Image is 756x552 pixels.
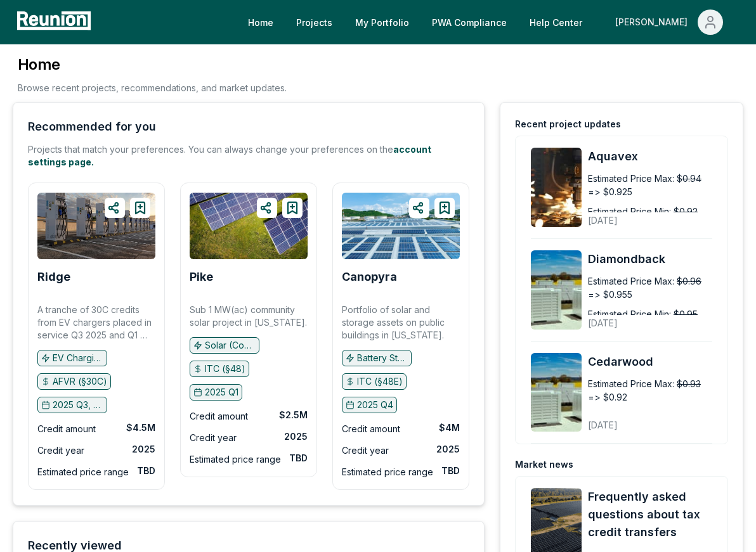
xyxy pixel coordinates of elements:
div: 2025 [132,443,155,456]
p: Portfolio of solar and storage assets on public buildings in [US_STATE]. [342,304,460,342]
div: Estimated price range [37,465,129,480]
img: Diamondback [531,250,582,330]
span: $0.93 [677,377,701,390]
div: 2025 [284,430,308,443]
p: Sub 1 MW(ac) community solar project in [US_STATE]. [190,304,308,329]
p: 2025 Q1 [205,386,238,399]
div: [PERSON_NAME] [615,10,693,35]
div: Estimated Price Max: [588,274,674,288]
img: Canopyra [342,193,460,259]
a: My Portfolio [345,10,419,35]
div: $4M [439,421,460,434]
button: [PERSON_NAME] [605,10,733,35]
span: Projects that match your preferences. You can always change your preferences on the [28,144,393,155]
p: Battery Storage, Solar (C&I) [357,352,408,364]
h3: Home [18,55,287,75]
p: A tranche of 30C credits from EV chargers placed in service Q3 2025 and Q1 2026. [37,304,155,342]
p: AFVR (§30C) [53,375,107,388]
img: Pike [190,193,308,259]
span: => $0.92 [588,390,627,404]
div: Estimated Price Max: [588,172,674,185]
span: => $0.925 [588,185,632,198]
span: $0.94 [677,172,701,185]
div: Estimated Price Max: [588,377,674,390]
a: Canopyra [342,271,397,283]
div: Estimated price range [190,452,281,467]
a: Home [238,10,283,35]
nav: Main [238,10,743,35]
div: $4.5M [126,421,155,434]
div: TBD [441,465,460,477]
div: 2025 [436,443,460,456]
div: Estimated price range [342,465,433,480]
b: Ridge [37,270,70,283]
div: Credit year [37,443,84,458]
a: Projects [286,10,342,35]
div: Credit amount [190,409,248,424]
button: 2025 Q1 [190,384,242,401]
div: Credit year [190,430,237,446]
div: TBD [289,452,308,465]
img: Aquavex [531,148,582,227]
p: Browse recent projects, recommendations, and market updates. [18,81,287,94]
p: ITC (§48) [205,363,245,375]
b: Canopyra [342,270,397,283]
div: Recommended for you [28,118,156,136]
div: $2.5M [279,409,308,421]
p: EV Charging Infrastructure [53,352,103,364]
div: Credit amount [37,421,96,437]
a: Pike [190,271,213,283]
a: Help Center [519,10,592,35]
a: Frequently asked questions about tax credit transfers [588,488,712,541]
button: Battery Storage, Solar (C&I) [342,350,412,366]
p: Solar (Community) [205,339,256,352]
button: Solar (Community) [190,337,259,354]
p: ITC (§48E) [357,375,403,388]
p: 2025 Q4 [357,399,393,411]
span: $0.96 [677,274,701,288]
div: Market news [515,458,573,471]
div: TBD [137,465,155,477]
a: Ridge [37,271,70,283]
div: Credit year [342,443,389,458]
p: 2025 Q3, 2026 Q1 [53,399,103,411]
button: 2025 Q4 [342,397,397,413]
button: EV Charging Infrastructure [37,350,107,366]
a: PWA Compliance [422,10,517,35]
button: 2025 Q3, 2026 Q1 [37,397,107,413]
div: Recent project updates [515,118,621,131]
img: Cedarwood [531,353,582,432]
img: Ridge [37,193,155,259]
b: Pike [190,270,213,283]
div: Credit amount [342,421,400,437]
span: => $0.955 [588,288,632,301]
